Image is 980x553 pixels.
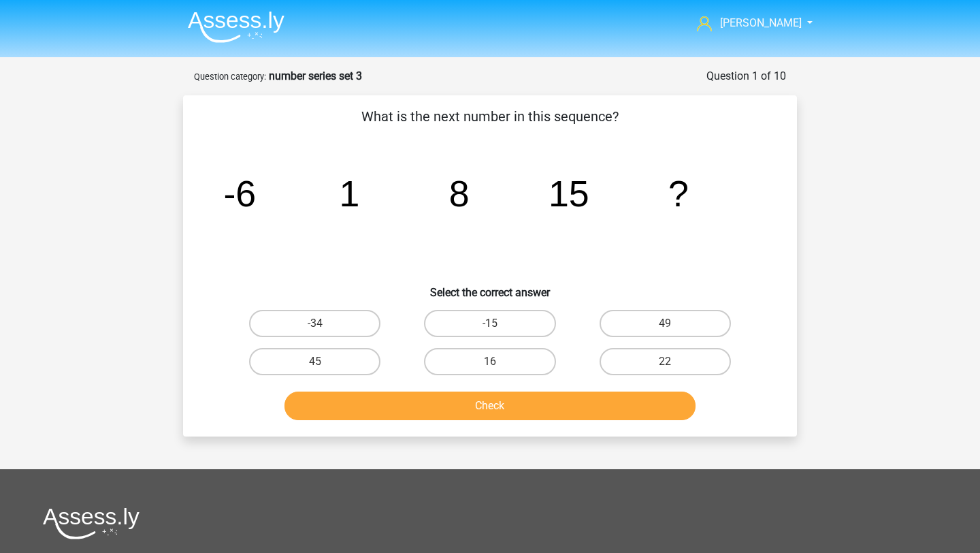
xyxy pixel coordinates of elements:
strong: number series set 3 [269,69,362,82]
img: Assessly [188,11,284,43]
label: 45 [249,348,380,375]
label: -34 [249,310,380,337]
tspan: 1 [340,173,360,214]
button: Check [284,392,696,420]
span: [PERSON_NAME] [720,16,802,29]
small: Question category: [194,72,266,82]
tspan: ? [668,173,689,214]
tspan: 8 [449,173,470,214]
img: Assessly logo [43,507,140,539]
a: [PERSON_NAME] [691,15,803,31]
label: 22 [600,348,731,375]
h6: Select the correct answer [205,275,775,299]
tspan: 15 [549,173,589,214]
tspan: -6 [223,173,256,214]
label: 16 [424,348,555,375]
label: 49 [600,310,731,337]
div: Question 1 of 10 [706,68,786,84]
p: What is the next number in this sequence? [205,106,775,127]
label: -15 [424,310,555,337]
